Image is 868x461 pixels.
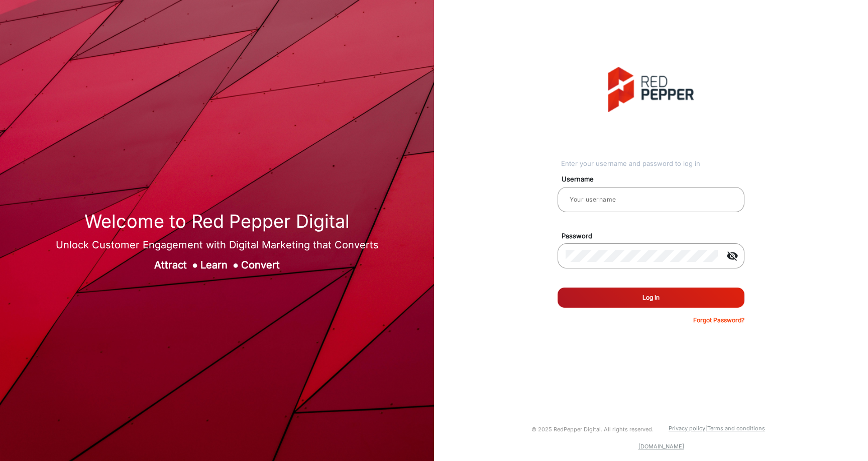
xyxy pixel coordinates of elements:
[233,259,239,271] span: ●
[56,237,379,252] div: Unlock Customer Engagement with Digital Marketing that Converts
[56,257,379,272] div: Attract Learn Convert
[554,174,756,185] mat-label: Username
[669,425,705,432] a: Privacy policy
[638,443,684,450] a: [DOMAIN_NAME]
[558,288,744,308] button: Log In
[561,159,744,169] div: Enter your username and password to log in
[608,67,694,112] img: vmg-logo
[705,425,707,432] a: |
[693,316,744,325] p: Forgot Password?
[192,259,198,271] span: ●
[720,250,744,262] mat-icon: visibility_off
[707,425,765,432] a: Terms and conditions
[566,194,736,206] input: Your username
[56,211,379,232] h1: Welcome to Red Pepper Digital
[554,231,756,241] mat-label: Password
[531,426,654,433] small: © 2025 RedPepper Digital. All rights reserved.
